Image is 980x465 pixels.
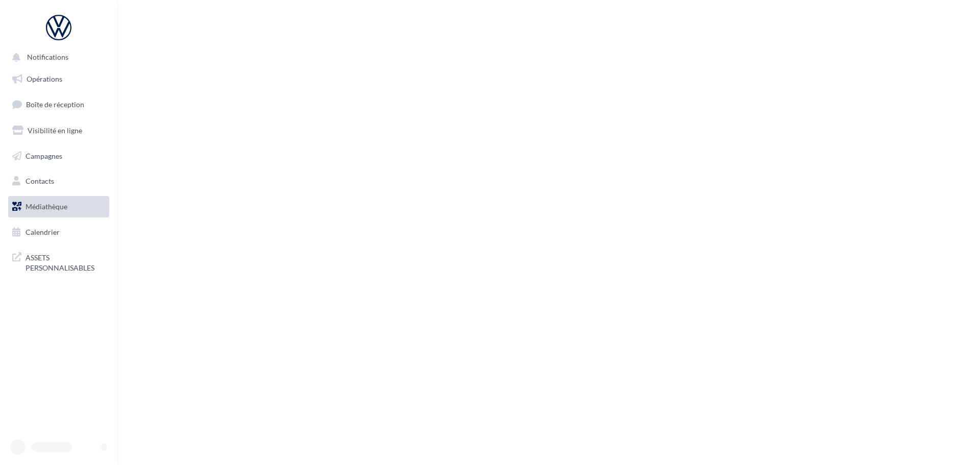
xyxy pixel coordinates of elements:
[26,100,84,109] span: Boîte de réception
[26,177,54,185] span: Contacts
[6,120,111,141] a: Visibilité en ligne
[6,68,111,90] a: Opérations
[6,196,111,217] a: Médiathèque
[6,222,111,243] a: Calendrier
[27,75,62,83] span: Opérations
[26,151,62,160] span: Campagnes
[26,202,67,211] span: Médiathèque
[28,126,82,135] span: Visibilité en ligne
[6,170,111,192] a: Contacts
[6,247,111,277] a: ASSETS PERSONNALISABLES
[27,53,68,62] span: Notifications
[6,93,111,115] a: Boîte de réception
[26,251,105,273] span: ASSETS PERSONNALISABLES
[6,145,111,167] a: Campagnes
[26,228,60,236] span: Calendrier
